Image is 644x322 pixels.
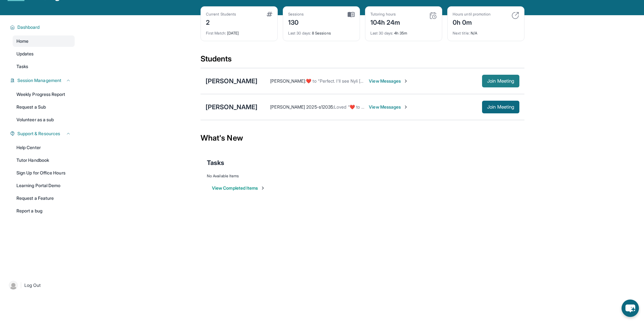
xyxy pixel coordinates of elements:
[207,174,518,179] div: No Available Items
[212,185,265,191] button: View Completed Items
[482,75,519,87] button: Join Meeting
[370,27,437,36] div: 4h 35m
[511,12,519,19] img: card
[13,89,75,100] a: Weekly Progress Report
[9,281,18,290] img: user-img
[403,104,408,110] img: Chevron-Right
[13,180,75,191] a: Learning Portal Demo
[370,31,393,35] span: Last 30 days :
[16,38,28,44] span: Home
[24,282,41,288] span: Log Out
[370,12,400,17] div: Tutoring hours
[270,104,334,110] span: [PERSON_NAME] 2025-s12035 :
[370,17,400,27] div: 104h 24m
[482,101,519,113] button: Join Meeting
[288,31,311,35] span: Last 30 days :
[13,35,75,47] a: Home
[453,17,491,27] div: 0h 0m
[13,155,75,166] a: Tutor Handbook
[201,54,524,68] div: Students
[288,27,355,36] div: 8 Sessions
[206,17,236,27] div: 2
[206,77,257,85] div: [PERSON_NAME]
[348,12,355,17] img: card
[206,103,257,111] div: [PERSON_NAME]
[16,51,34,57] span: Updates
[15,130,71,137] button: Support & Resources
[206,12,236,17] div: Current Students
[453,27,519,36] div: N/A
[13,48,75,60] a: Updates
[270,78,306,84] span: [PERSON_NAME] :
[207,158,224,167] span: Tasks
[13,114,75,125] a: Volunteer as a sub
[288,12,304,17] div: Sessions
[201,124,524,152] div: What's New
[15,24,71,30] button: Dashboard
[15,77,71,84] button: Session Management
[453,31,470,35] span: Next title :
[17,24,40,30] span: Dashboard
[206,27,272,36] div: [DATE]
[429,12,437,19] img: card
[622,300,639,317] button: chat-button
[206,31,226,35] span: First Match :
[288,17,304,27] div: 130
[306,78,417,84] span: ​❤️​ to “ Perfect. I'll see Nyli [DATE]! Thank you again 🥹 ”
[13,205,75,217] a: Report a bug
[20,281,22,289] span: |
[487,79,514,83] span: Join Meeting
[267,12,272,17] img: card
[453,12,491,17] div: Hours until promotion
[16,63,28,70] span: Tasks
[13,101,75,113] a: Request a Sub
[13,193,75,204] a: Request a Feature
[17,77,61,84] span: Session Management
[369,78,408,84] span: View Messages
[6,278,75,292] a: |Log Out
[403,79,408,84] img: Chevron-Right
[13,61,75,72] a: Tasks
[13,142,75,153] a: Help Center
[369,104,408,110] span: View Messages
[13,167,75,179] a: Sign Up for Office Hours
[487,105,514,109] span: Join Meeting
[17,130,60,137] span: Support & Resources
